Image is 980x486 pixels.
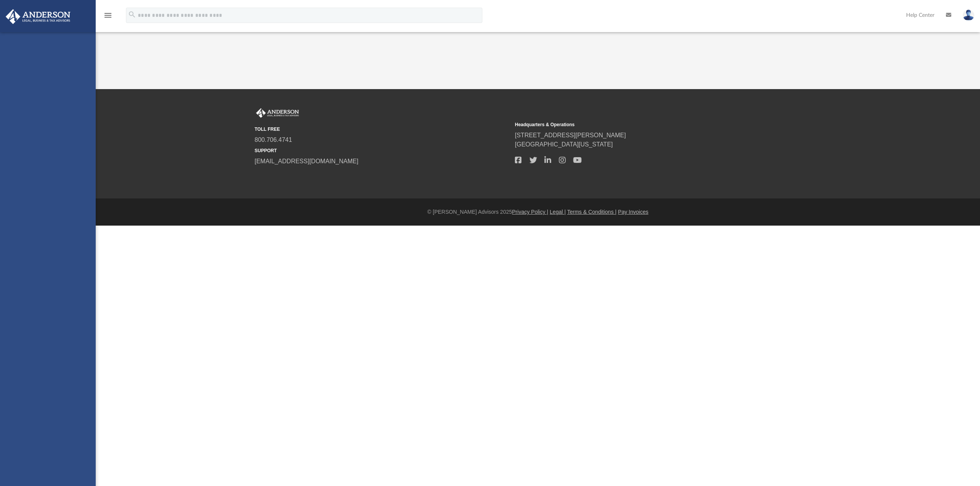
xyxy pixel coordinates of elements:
[515,132,626,138] a: [STREET_ADDRESS][PERSON_NAME]
[255,158,358,164] a: [EMAIL_ADDRESS][DOMAIN_NAME]
[515,121,770,128] small: Headquarters & Operations
[515,141,613,148] a: [GEOGRAPHIC_DATA][US_STATE]
[550,209,566,215] a: Legal |
[255,108,301,118] img: Anderson Advisors Platinum Portal
[103,11,113,20] i: menu
[255,126,510,133] small: TOLL FREE
[963,10,974,21] img: User Pic
[255,137,292,143] a: 800.706.4741
[255,147,510,154] small: SUPPORT
[96,208,980,216] div: © [PERSON_NAME] Advisors 2025
[618,209,648,215] a: Pay Invoices
[567,209,617,215] a: Terms & Conditions |
[103,15,113,20] a: menu
[3,9,73,24] img: Anderson Advisors Platinum Portal
[512,209,549,215] a: Privacy Policy |
[128,10,136,19] i: search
